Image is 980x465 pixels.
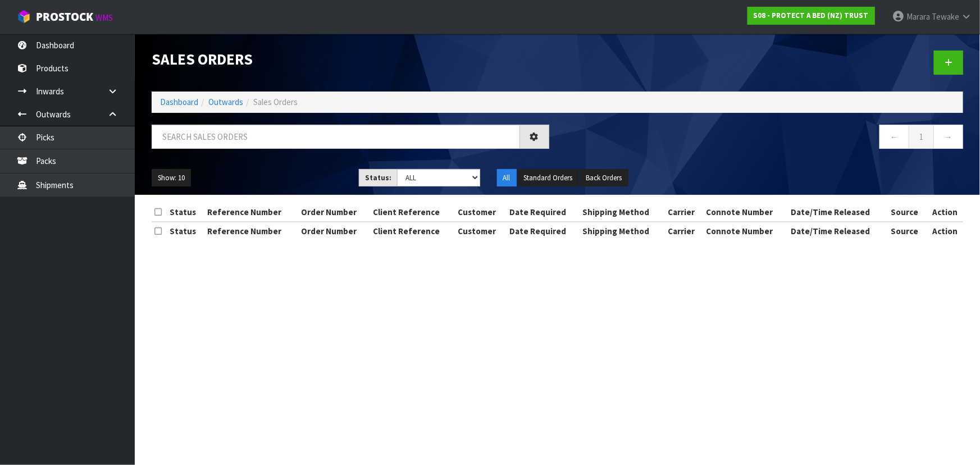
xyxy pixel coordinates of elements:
button: Back Orders [580,169,628,187]
th: Connote Number [703,203,788,221]
th: Date/Time Released [788,203,888,221]
strong: Status: [365,173,391,183]
th: Date Required [507,203,580,221]
th: Carrier [665,203,703,221]
a: → [933,125,963,149]
th: Customer [455,203,507,221]
th: Source [888,222,927,240]
th: Client Reference [370,203,455,221]
a: Dashboard [160,97,198,107]
a: 1 [909,125,934,149]
th: Status [167,222,204,240]
span: Sales Orders [253,97,298,107]
th: Reference Number [204,222,298,240]
nav: Page navigation [566,125,964,152]
th: Source [888,203,927,221]
strong: S08 - PROTECT A BED (NZ) TRUST [754,11,869,20]
span: ProStock [36,10,93,24]
button: Standard Orders [518,169,579,187]
th: Customer [455,222,507,240]
th: Order Number [298,222,370,240]
img: cube-alt.png [17,10,31,24]
th: Action [927,222,963,240]
th: Carrier [665,222,703,240]
th: Order Number [298,203,370,221]
span: Marara [906,11,930,22]
a: Outwards [208,97,243,107]
th: Date/Time Released [788,222,888,240]
th: Shipping Method [580,203,665,221]
small: WMS [95,12,113,23]
th: Shipping Method [580,222,665,240]
th: Status [167,203,204,221]
th: Date Required [507,222,580,240]
span: Tewake [932,11,959,22]
th: Action [927,203,963,221]
th: Connote Number [703,222,788,240]
button: Show: 10 [152,169,191,187]
th: Reference Number [204,203,298,221]
a: S08 - PROTECT A BED (NZ) TRUST [747,7,875,25]
button: All [497,169,517,187]
input: Search sales orders [152,125,520,149]
th: Client Reference [370,222,455,240]
a: ← [879,125,909,149]
h1: Sales Orders [152,51,549,67]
